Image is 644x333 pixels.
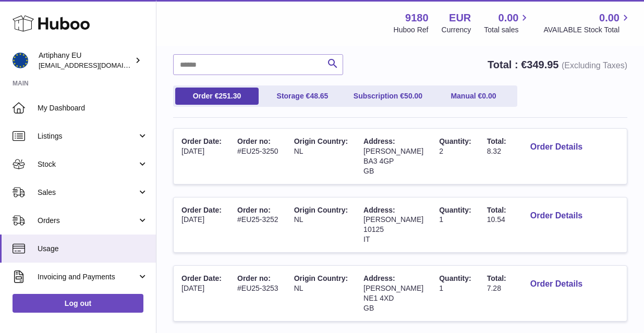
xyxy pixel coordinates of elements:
span: 10.54 [487,215,505,224]
div: Artiphany EU [39,51,132,70]
span: Origin Country: [294,206,348,214]
span: GB [363,304,374,312]
span: Listings [38,131,137,141]
td: 1 [431,198,479,253]
a: Storage €48.65 [261,88,344,105]
span: Quantity: [439,206,471,214]
td: NL [286,129,356,184]
span: Sales [38,188,137,198]
span: [PERSON_NAME] [363,215,423,224]
td: 2 [431,129,479,184]
span: 10125 [363,225,384,233]
span: 7.28 [487,284,501,292]
strong: EUR [449,11,471,25]
span: 251.30 [218,92,241,100]
span: Total: [487,274,506,282]
a: Manual €0.00 [432,88,515,105]
span: 0.00 [499,11,519,25]
a: Order €251.30 [175,88,259,105]
span: Quantity: [439,137,471,145]
span: NE1 4XD [363,294,394,302]
td: NL [286,198,356,253]
td: [DATE] [174,129,229,184]
div: Huboo Ref [394,25,429,35]
td: [DATE] [174,266,229,321]
span: 48.65 [310,92,328,100]
span: Total sales [484,25,530,35]
span: [PERSON_NAME] [363,147,423,155]
span: 0.00 [599,11,619,25]
span: 0.00 [482,92,496,100]
span: 50.00 [404,92,422,100]
span: Order Date: [181,137,222,145]
span: Address: [363,137,395,145]
span: (Excluding Taxes) [562,61,627,70]
span: Address: [363,274,395,282]
span: [EMAIL_ADDRESS][DOMAIN_NAME] [39,61,153,69]
span: Invoicing and Payments [38,272,137,282]
div: Currency [442,25,471,35]
span: AVAILABLE Stock Total [543,25,631,35]
td: #EU25-3250 [229,129,286,184]
a: Subscription €50.00 [346,88,430,105]
span: GB [363,167,374,175]
span: Origin Country: [294,274,348,282]
td: #EU25-3253 [229,266,286,321]
td: #EU25-3252 [229,198,286,253]
td: [DATE] [174,198,229,253]
span: [PERSON_NAME] [363,284,423,292]
button: Order Details [522,137,591,158]
td: NL [286,266,356,321]
span: Total: [487,137,506,145]
a: 0.00 AVAILABLE Stock Total [543,11,631,35]
span: Quantity: [439,274,471,282]
button: Order Details [522,205,591,227]
span: Orders [38,216,137,226]
span: Total: [487,206,506,214]
strong: 9180 [405,11,429,25]
span: Order no: [237,206,271,214]
span: Order Date: [181,274,222,282]
td: 1 [431,266,479,321]
span: IT [363,235,370,243]
span: My Dashboard [38,103,148,113]
span: Order no: [237,137,271,145]
span: Origin Country: [294,137,348,145]
span: Order no: [237,274,271,282]
span: Usage [38,244,148,254]
span: 8.32 [487,147,501,155]
span: Order Date: [181,206,222,214]
span: 349.95 [527,59,558,70]
span: Stock [38,159,137,169]
span: BA3 4GP [363,157,394,165]
button: Order Details [522,274,591,295]
span: Address: [363,206,395,214]
a: Log out [13,294,143,313]
img: artiphany@artiphany.eu [13,53,28,68]
a: 0.00 Total sales [484,11,530,35]
strong: Total : € [488,59,627,70]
